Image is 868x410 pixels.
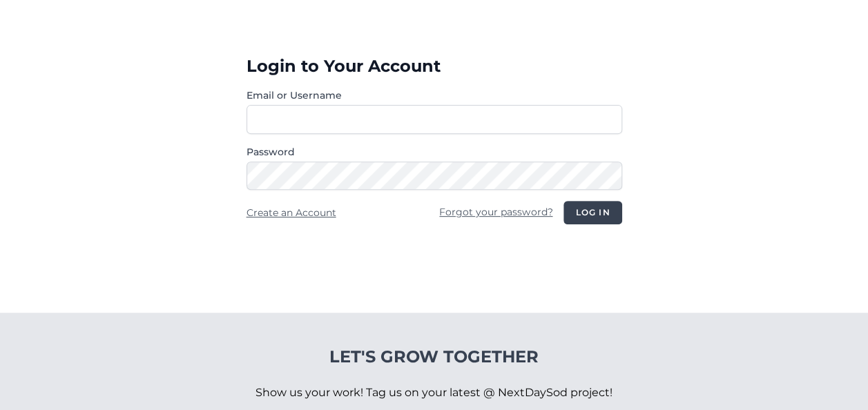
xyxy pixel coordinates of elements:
label: Password [247,145,622,159]
label: Email or Username [247,88,622,102]
button: Log in [563,201,621,224]
h3: Login to Your Account [247,55,622,77]
a: Forgot your password? [439,206,552,218]
a: Create an Account [247,206,336,219]
h4: Let's Grow Together [255,346,613,368]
